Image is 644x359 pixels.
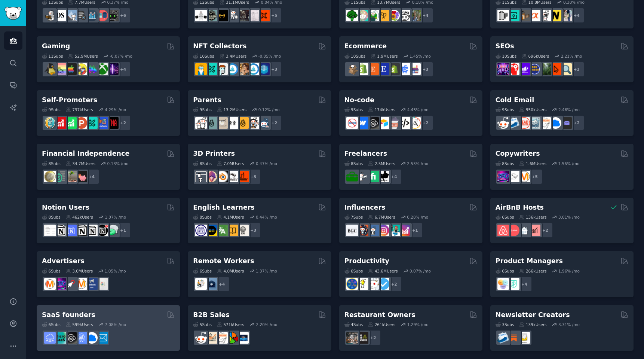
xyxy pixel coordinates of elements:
[357,63,368,75] img: shopify
[558,322,580,327] div: 3.31 % /mo
[55,63,66,75] img: CozyGamers
[217,107,246,112] div: 13.2M Users
[558,215,580,220] div: 3.01 % /mo
[195,278,207,290] img: RemoteJobs
[65,10,77,21] img: statistics
[76,278,87,290] img: advertising
[42,268,61,274] div: 6 Sub s
[76,225,87,236] img: NotionGeeks
[496,95,534,105] h2: Cold Email
[217,161,244,166] div: 7.0M Users
[248,63,259,75] img: OpenseaMarket
[84,169,99,185] div: + 4
[519,161,546,166] div: 1.6M Users
[409,117,421,129] img: Adalo
[76,332,87,344] img: SaaSSales
[388,10,400,21] img: flowers
[227,332,238,344] img: B2BSales
[115,61,131,77] div: + 4
[529,63,540,75] img: SEO_cases
[550,10,561,21] img: Nikon
[193,107,212,112] div: 9 Sub s
[193,322,212,327] div: 5 Sub s
[96,10,108,21] img: datasets
[367,171,379,182] img: Fiverr
[245,222,261,238] div: + 3
[66,322,93,327] div: 599k Users
[266,7,282,23] div: + 5
[68,54,98,59] div: 52.9M Users
[217,215,244,220] div: 4.1M Users
[410,268,431,274] div: 0.07 % /mo
[558,161,580,166] div: 1.56 % /mo
[344,54,365,59] div: 10 Sub s
[516,276,532,292] div: + 4
[539,117,551,129] img: b2b_sales
[44,171,56,182] img: UKPersonalFinance
[407,322,429,327] div: 1.29 % /mo
[55,10,66,21] img: datascience
[508,117,519,129] img: Emailmarketing
[227,10,238,21] img: weightroom
[519,215,546,220] div: 136k Users
[496,322,514,327] div: 3 Sub s
[256,268,277,274] div: 1.37 % /mo
[193,310,230,320] h2: B2B Sales
[256,161,277,166] div: 0.47 % /mo
[410,54,431,59] div: 1.45 % /mo
[344,203,386,212] h2: Influencers
[529,117,540,129] img: coldemail
[357,10,368,21] img: succulents
[560,10,572,21] img: WeddingPhotography
[508,332,519,344] img: Substack
[206,10,217,21] img: GymMotivation
[193,268,212,274] div: 6 Sub s
[496,256,563,266] h2: Product Managers
[346,117,358,129] img: nocode
[206,117,217,129] img: SingleParents
[522,54,549,59] div: 696k Users
[344,215,363,220] div: 7 Sub s
[368,161,395,166] div: 2.5M Users
[508,278,519,290] img: ProductMgmt
[65,225,77,236] img: FreeNotionTemplates
[378,171,389,182] img: Freelancers
[496,42,514,51] h2: SEOs
[418,61,433,77] div: + 3
[256,215,277,220] div: 0.44 % /mo
[519,107,546,112] div: 950k Users
[42,322,61,327] div: 6 Sub s
[66,268,93,274] div: 3.0M Users
[107,10,119,21] img: data
[245,169,261,185] div: + 3
[258,54,281,59] div: -0.05 % /mo
[346,63,358,75] img: dropship
[518,332,530,344] img: Newsletters
[365,330,381,346] div: + 2
[409,10,421,21] img: GardenersWorld
[569,61,585,77] div: + 3
[496,107,514,112] div: 9 Sub s
[216,63,228,75] img: NFTmarket
[4,7,22,20] img: GummySearch logo
[407,107,429,112] div: 4.45 % /mo
[96,63,108,75] img: XboxGamers
[107,63,119,75] img: TwitchStreaming
[216,10,228,21] img: workout
[378,10,389,21] img: GardeningUK
[346,10,358,21] img: vegetablegardening
[237,171,249,182] img: FixMyPrint
[105,107,126,112] div: 4.29 % /mo
[258,117,270,129] img: Parents
[193,54,214,59] div: 10 Sub s
[248,117,259,129] img: parentsofmultiples
[344,310,415,320] h2: Restaurant Owners
[357,332,368,344] img: BarOwners
[496,54,516,59] div: 10 Sub s
[569,7,585,23] div: + 4
[55,117,66,129] img: youtubepromotion
[497,332,509,344] img: Emailmarketing
[115,7,131,23] div: + 6
[357,278,368,290] img: lifehacks
[357,225,368,236] img: socialmedia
